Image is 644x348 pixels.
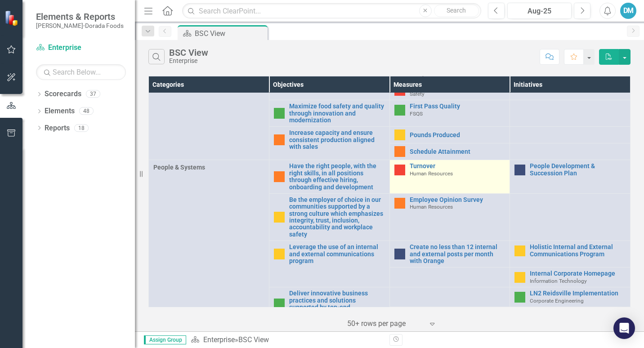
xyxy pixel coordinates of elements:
[195,28,265,39] div: BSC View
[36,43,126,53] a: Enterprise
[530,163,626,177] a: People Development & Succession Plan
[530,278,587,284] span: Information Technology
[45,123,70,134] a: Reports
[410,91,425,97] span: Safety
[514,245,525,256] img: Caution
[410,148,505,155] a: Schedule Attainment
[144,335,186,344] span: Assign Group
[169,48,208,58] div: BSC View
[620,3,636,19] button: DM
[410,170,453,177] span: Human Resources
[530,244,626,258] a: Holistic Internal and External Communications Program
[45,89,81,99] a: Scorecards
[153,163,264,172] span: People & Systems
[447,7,466,14] span: Search
[514,165,525,175] img: No Information
[514,272,525,283] img: Caution
[274,171,285,182] img: Warning
[394,198,405,209] img: Warning
[86,90,100,98] div: 37
[410,163,505,170] a: Turnover
[394,146,405,157] img: Warning
[434,4,479,17] button: Search
[238,335,269,344] div: BSC View
[269,193,389,241] td: Double-Click to Edit Right Click for Context Menu
[289,290,385,318] a: Deliver innovative business practices and solutions supported by top-end engineering
[530,270,626,277] a: Internal Corporate Homepage
[410,244,505,264] a: Create no less than 12 internal and external posts per month with Orange
[74,124,89,132] div: 18
[510,6,568,17] div: Aug-25
[45,106,75,116] a: Elements
[36,11,124,22] span: Elements & Reports
[269,160,389,194] td: Double-Click to Edit Right Click for Context Menu
[394,105,405,116] img: Above Target
[289,244,385,264] a: Leverage the use of an internal and external communications program
[36,22,124,29] small: [PERSON_NAME]-Dorada Foods
[191,335,383,345] div: »
[289,196,385,238] a: Be the employer of choice in our communities supported by a strong culture which emphasizes integ...
[274,249,285,259] img: Caution
[289,163,385,191] a: Have the right people, with the right skills, in all positions through effective hiring, onboardi...
[530,290,626,297] a: LN2 Reidsville Implementation
[410,103,505,110] a: First Pass Quality
[169,58,208,64] div: Enterprise
[79,107,94,115] div: 48
[613,317,635,339] div: Open Intercom Messenger
[410,196,505,203] a: Employee Opinion Survey
[289,103,385,124] a: Maximize food safety and quality through innovation and modernization
[182,3,481,19] input: Search ClearPoint...
[410,111,423,117] span: FSQS
[510,160,631,194] td: Double-Click to Edit Right Click for Context Menu
[289,129,385,150] a: Increase capacity and ensure consistent production aligned with sales
[389,160,510,194] td: Double-Click to Edit Right Click for Context Menu
[394,165,405,175] img: Below Plan
[410,204,453,210] span: Human Resources
[36,64,126,80] input: Search Below...
[507,3,572,19] button: Aug-25
[274,108,285,119] img: Above Target
[389,193,510,241] td: Double-Click to Edit Right Click for Context Menu
[530,298,584,304] span: Corporate Engineering
[514,292,525,303] img: Above Target
[4,10,20,26] img: ClearPoint Strategy
[394,129,405,140] img: Caution
[274,299,285,309] img: Above Target
[410,132,505,138] a: Pounds Produced
[394,249,405,259] img: No Information
[274,212,285,223] img: Caution
[203,335,235,344] a: Enterprise
[274,134,285,145] img: Warning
